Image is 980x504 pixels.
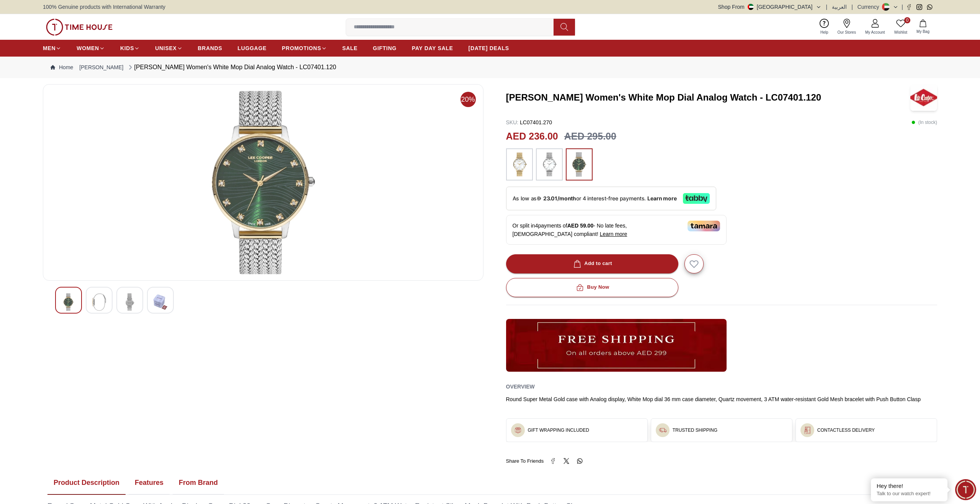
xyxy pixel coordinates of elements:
[857,3,882,11] div: Currency
[514,426,522,434] img: ...
[123,293,137,311] img: Lee Cooper Women's White Mop Dial Analog Watch - LC07401.120
[155,44,176,52] span: UNISEX
[47,471,126,495] button: Product Description
[469,41,509,55] a: [DATE] DEALS
[891,29,910,35] span: Wishlist
[62,293,75,311] img: Lee Cooper Women's White Mop Dial Analog Watch - LC07401.120
[851,3,853,11] span: |
[198,44,222,52] span: BRANDS
[43,41,61,55] a: MEN
[835,29,859,35] span: Our Stores
[238,44,267,52] span: LUGGAGE
[43,57,937,78] nav: Breadcrumb
[155,41,182,55] a: UNISEX
[120,44,134,52] span: KIDS
[506,91,902,104] h3: [PERSON_NAME] Women's White Mop Dial Analog Watch - LC07401.120
[748,4,754,10] img: United Arab Emirates
[77,41,105,55] a: WOMEN
[913,29,933,34] span: My Bag
[911,119,937,126] p: ( In stock )
[282,41,327,55] a: PROMOTIONS
[198,41,222,55] a: BRANDS
[127,63,336,72] div: [PERSON_NAME] Women's White Mop Dial Analog Watch - LC07401.120
[46,19,113,36] img: ...
[567,223,593,229] span: AED 59.00
[572,259,612,268] div: Add to cart
[412,44,453,52] span: PAY DAY SALE
[51,63,73,71] a: Home
[120,41,140,55] a: KIDS
[412,41,453,55] a: PAY DAY SALE
[833,17,861,37] a: Our Stores
[373,41,397,55] a: GIFTING
[817,427,875,433] h3: CONTACTLESS DELIVERY
[688,221,720,231] img: Tamara
[916,4,922,10] a: Instagram
[890,17,912,37] a: 0Wishlist
[904,17,910,23] span: 0
[910,84,937,111] img: Lee Cooper Women's White Mop Dial Analog Watch - LC07401.120
[826,3,828,11] span: |
[506,457,544,465] span: Share To Friends
[506,215,727,245] div: Or split in 4 payments of - No late fees, [DEMOGRAPHIC_DATA] compliant!
[506,119,552,126] p: LC07401.270
[832,3,847,11] button: العربية
[506,254,678,273] button: Add to cart
[43,44,56,52] span: MEN
[804,426,811,434] img: ...
[600,231,627,237] span: Learn more
[673,427,717,433] h3: TRUSTED SHIPPING
[506,129,558,144] h2: AED 236.00
[506,319,727,372] img: ...
[43,3,165,11] span: 100% Genuine products with International Warranty
[342,41,358,55] a: SALE
[927,4,933,10] a: Whatsapp
[79,63,123,71] a: [PERSON_NAME]
[564,129,616,144] h3: AED 295.00
[342,44,358,52] span: SALE
[877,482,942,490] div: Hey there!
[154,293,167,311] img: Lee Cooper Women's White Mop Dial Analog Watch - LC07401.120
[238,41,267,55] a: LUGGAGE
[49,91,477,274] img: Lee Cooper Women's White Mop Dial Analog Watch - LC07401.120
[129,471,170,495] button: Features
[570,152,589,177] img: ...
[469,44,509,52] span: [DATE] DEALS
[718,3,822,11] button: Shop From[GEOGRAPHIC_DATA]
[173,471,224,495] button: From Brand
[575,283,609,292] div: Buy Now
[877,491,942,497] p: Talk to our watch expert!
[955,479,976,500] div: Chat Widget
[906,4,912,10] a: Facebook
[506,395,938,403] div: Round Super Metal Gold case with Analog display, White Mop dial 36 mm case diameter, Quartz movem...
[506,278,678,297] button: Buy Now
[912,18,934,36] button: My Bag
[862,29,888,35] span: My Account
[282,44,321,52] span: PROMOTIONS
[92,293,106,311] img: Lee Cooper Women's White Mop Dial Analog Watch - LC07401.120
[461,92,476,107] span: 20%
[373,44,397,52] span: GIFTING
[817,29,831,35] span: Help
[816,17,833,37] a: Help
[528,427,589,433] h3: GIFT WRAPPING INCLUDED
[506,381,535,392] h2: Overview
[659,426,666,434] img: ...
[77,44,99,52] span: WOMEN
[902,3,903,11] span: |
[510,152,529,177] img: ...
[540,152,559,177] img: ...
[506,119,519,125] span: SKU :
